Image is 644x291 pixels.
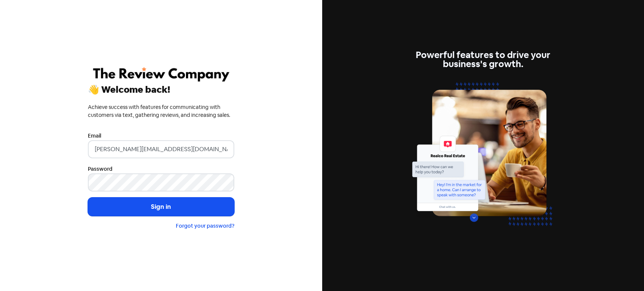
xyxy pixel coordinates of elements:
input: Enter your email address... [88,140,234,158]
img: web-chat [410,78,556,240]
label: Password [88,165,112,173]
button: Sign in [88,198,234,216]
div: 👋 Welcome back! [88,85,234,94]
div: Powerful features to drive your business's growth. [410,51,556,69]
div: Achieve success with features for communicating with customers via text, gathering reviews, and i... [88,103,234,119]
a: Forgot your password? [176,222,234,229]
label: Email [88,132,101,140]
